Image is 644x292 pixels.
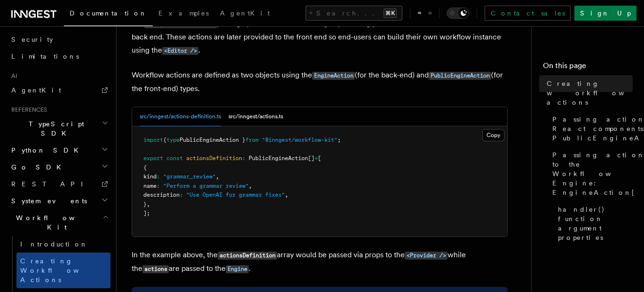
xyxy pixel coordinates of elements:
a: Limitations [8,48,110,65]
span: AgentKit [220,9,270,17]
span: handler() function argument properties [558,205,633,242]
button: src/inngest/actions-definition.ts [140,107,221,126]
p: In the example above, the array would be passed via props to the while the are passed to the . [132,248,508,276]
p: Workflow actions are defined as two objects using the (for the back-end) and (for the front-end) ... [132,69,508,95]
span: AgentKit [11,86,61,94]
code: Engine [226,265,249,273]
a: EngineAction [312,70,355,79]
span: kind [143,173,157,180]
span: PublicEngineAction [249,155,308,161]
a: @inngest/workflow-kit [144,19,217,28]
a: AgentKit [214,3,275,25]
span: "Use OpenAI for grammar fixes" [186,192,285,198]
a: REST API [8,176,110,192]
p: The package provides a , enabling you to create workflow actions on the back end. These actions a... [132,17,508,57]
span: REST API [11,180,91,188]
a: Sign Up [574,6,636,21]
span: , [249,183,252,189]
span: ]; [143,210,150,216]
span: = [314,155,318,161]
span: PublicEngineAction } [180,137,245,143]
button: Workflow Kit [8,209,110,236]
a: Documentation [64,3,153,26]
span: : [180,192,183,198]
span: "grammar_review" [163,173,216,180]
span: [] [308,155,314,161]
a: Passing actions to the React components: PublicEngineAction[] [549,111,633,146]
span: , [216,173,219,180]
code: actionsDefinition [218,252,277,260]
a: AgentKit [8,82,110,99]
a: PublicEngineAction [429,70,491,79]
span: actionsDefinition [186,155,242,161]
a: <Editor /> [162,46,198,54]
a: Examples [153,3,214,25]
span: [ [318,155,321,161]
span: description [143,192,180,198]
span: import [143,137,163,143]
code: actions [142,265,169,273]
span: from [245,137,259,143]
code: <Provider /> [405,252,448,260]
span: { [143,164,147,171]
button: Copy [482,129,504,141]
span: : [157,183,160,189]
span: "Perform a grammar review" [163,183,249,189]
a: Security [8,31,110,48]
span: : [242,155,245,161]
button: src/inngest/actions.ts [228,107,283,126]
button: Go SDK [8,159,110,176]
span: Examples [158,9,209,17]
span: Limitations [11,53,79,60]
span: : [157,173,160,180]
a: Introduction [16,236,110,253]
h4: On this page [543,60,633,75]
code: @inngest/workflow-kit [144,20,217,28]
span: , [285,192,288,198]
span: AI [8,72,17,80]
span: { [163,137,166,143]
button: Toggle dark mode [447,8,469,19]
span: "@inngest/workflow-kit" [262,137,338,143]
span: Python SDK [8,146,84,155]
span: ; [338,137,341,143]
span: type [166,137,180,143]
span: name [143,183,157,189]
span: Workflow Kit [8,213,102,232]
span: Introduction [20,240,88,248]
code: EngineAction [312,72,355,80]
a: <Provider /> [405,250,448,259]
kbd: ⌘K [384,8,397,18]
span: , [147,201,150,207]
span: Security [11,36,53,43]
span: System events [8,196,87,206]
a: Passing actions to the Workflow Engine: EngineAction[] [549,146,633,201]
a: Contact sales [485,6,571,21]
a: Creating Workflow Actions [16,253,110,288]
a: Creating workflow actions [543,75,633,111]
span: References [8,106,47,114]
button: Search...⌘K [306,6,402,21]
span: Documentation [70,9,147,17]
span: Creating Workflow Actions [20,257,102,284]
span: export [143,155,163,161]
a: handler() function argument properties [554,201,633,246]
button: System events [8,192,110,209]
code: PublicEngineAction [429,72,491,80]
span: } [143,201,147,207]
span: TypeScript SDK [8,119,102,138]
code: <Editor /> [162,47,198,55]
span: Go SDK [8,162,67,172]
span: const [166,155,183,161]
button: TypeScript SDK [8,115,110,142]
a: Engine [226,264,249,273]
button: Python SDK [8,142,110,159]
